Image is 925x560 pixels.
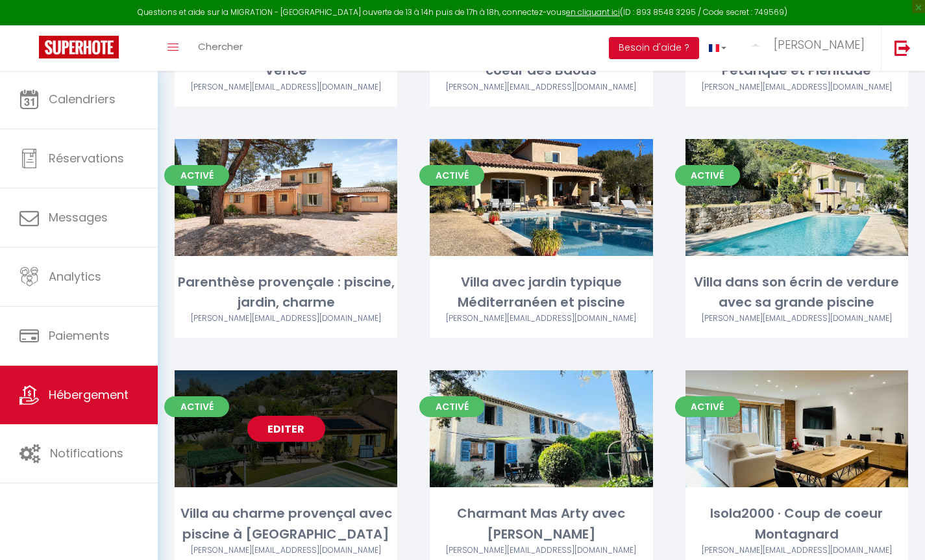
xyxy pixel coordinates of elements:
[685,312,908,325] div: Airbnb
[502,185,580,210] a: Editer
[164,165,229,186] span: Activé
[758,185,835,210] a: Editer
[175,272,397,313] div: Parenthèse provençale : piscine, jardin, charme
[198,40,243,53] span: Chercher
[49,387,129,403] span: Hébergement
[566,6,620,18] a: en cliquant ici
[685,81,908,94] div: Airbnb
[430,503,652,544] div: Charmant Mas Arty avec [PERSON_NAME]
[50,445,123,461] span: Notifications
[175,81,397,94] div: Airbnb
[685,503,908,544] div: Isola2000 · Coup de coeur Montagnard
[419,165,484,186] span: Activé
[774,36,865,53] span: [PERSON_NAME]
[49,268,101,285] span: Analytics
[188,25,253,71] a: Chercher
[39,36,119,58] img: Super Booking
[164,396,229,417] span: Activé
[175,544,397,557] div: Airbnb
[675,396,740,417] span: Activé
[10,5,49,44] button: Open LiveChat chat widget
[609,37,699,59] button: Besoin d'aide ?
[430,81,652,94] div: Airbnb
[746,39,765,51] img: ...
[175,503,397,544] div: Villa au charme provençal avec piscine à [GEOGRAPHIC_DATA]
[502,416,580,442] a: Editer
[247,416,325,442] a: Editer
[736,25,881,71] a: ... [PERSON_NAME]
[685,544,908,557] div: Airbnb
[175,312,397,325] div: Airbnb
[758,416,835,442] a: Editer
[49,150,124,166] span: Réservations
[49,209,108,225] span: Messages
[675,165,740,186] span: Activé
[430,272,652,313] div: Villa avec jardin typique Méditerranéen et piscine
[49,91,116,107] span: Calendriers
[430,312,652,325] div: Airbnb
[685,272,908,313] div: Villa dans son écrin de verdure avec sa grande piscine
[419,396,484,417] span: Activé
[430,544,652,557] div: Airbnb
[49,327,110,344] span: Paiements
[247,185,325,210] a: Editer
[894,40,911,56] img: logout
